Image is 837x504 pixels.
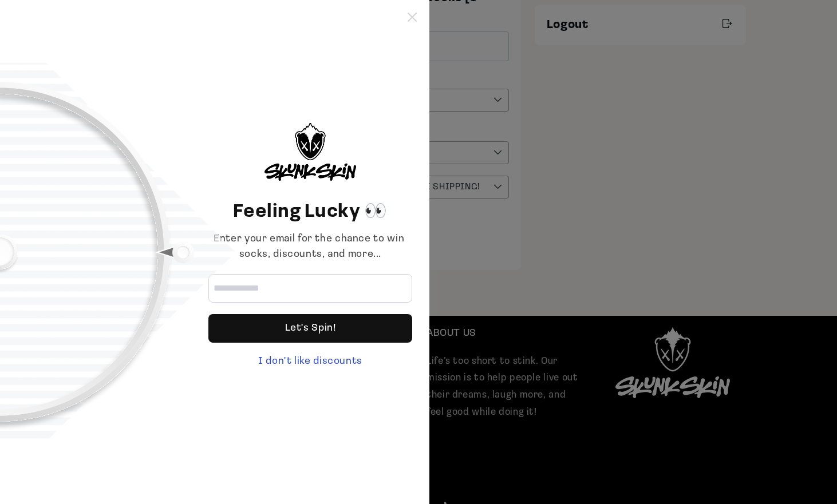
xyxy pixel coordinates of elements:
[285,314,336,343] div: Let's Spin!
[208,274,412,303] input: Email address
[208,232,412,263] div: Enter your email for the chance to win socks, discounts, and more...
[208,199,412,226] header: Feeling Lucky 👀
[208,354,412,370] div: I don't like discounts
[264,123,356,181] img: logo
[208,314,412,343] div: Let's Spin!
